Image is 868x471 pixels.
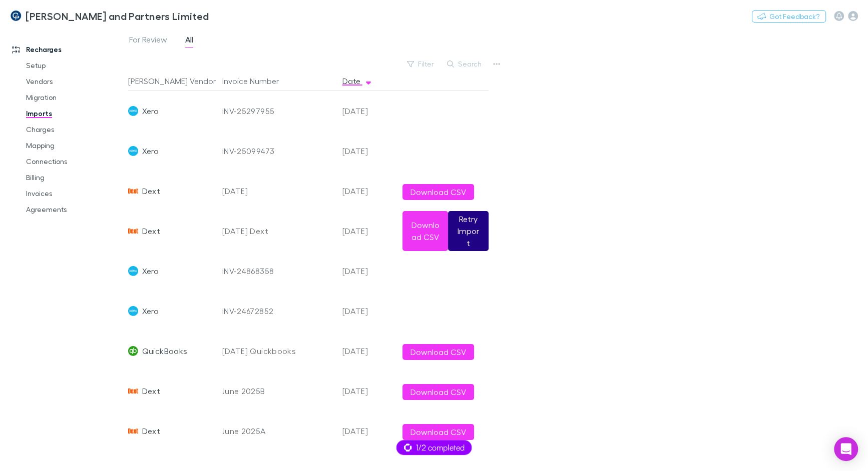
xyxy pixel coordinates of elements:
[222,71,291,91] button: Invoice Number
[338,331,398,371] div: [DATE]
[16,121,126,137] a: Charges
[128,186,138,196] img: Dext's Logo
[128,146,138,156] img: Xero's Logo
[128,226,138,236] img: Dext's Logo
[222,211,334,251] div: [DATE] Dext
[128,346,138,356] img: QuickBooks's Logo
[338,131,398,171] div: [DATE]
[222,131,334,171] div: INV-25099473
[442,58,488,70] button: Search
[128,386,138,396] img: Dext's Logo
[338,291,398,331] div: [DATE]
[834,437,858,461] div: Open Intercom Messenger
[752,10,826,22] button: Got Feedback?
[342,71,372,91] button: Date
[16,105,126,121] a: Imports
[402,344,474,360] button: Download CSV
[222,331,334,371] div: [DATE] Quickbooks
[16,89,126,105] a: Migration
[10,10,22,22] img: Coates and Partners Limited's Logo
[142,371,160,411] span: Dext
[128,306,138,316] img: Xero's Logo
[16,137,126,153] a: Mapping
[142,331,188,371] span: QuickBooks
[222,291,334,331] div: INV-24672852
[129,34,167,47] span: For Review
[448,211,489,251] button: Retry Import
[402,211,448,251] button: Download CSV
[142,251,159,291] span: Xero
[402,184,474,200] button: Download CSV
[142,171,160,211] span: Dext
[128,266,138,276] img: Xero's Logo
[142,211,160,251] span: Dext
[338,251,398,291] div: [DATE]
[222,371,334,411] div: June 2025B
[16,57,126,73] a: Setup
[128,106,138,116] img: Xero's Logo
[402,384,474,400] button: Download CSV
[222,251,334,291] div: INV-24868358
[16,169,126,185] a: Billing
[16,153,126,169] a: Connections
[4,4,215,28] a: [PERSON_NAME] and Partners Limited
[142,291,159,331] span: Xero
[338,411,398,451] div: [DATE]
[16,73,126,89] a: Vendors
[128,71,228,91] button: [PERSON_NAME] Vendor
[338,371,398,411] div: [DATE]
[185,34,193,47] span: All
[16,185,126,201] a: Invoices
[142,411,160,451] span: Dext
[338,211,398,251] div: [DATE]
[142,91,159,131] span: Xero
[338,91,398,131] div: [DATE]
[402,58,440,70] button: Filter
[402,424,474,440] button: Download CSV
[222,411,334,451] div: June 2025A
[222,91,334,131] div: INV-25297955
[16,201,126,217] a: Agreements
[26,10,209,22] h3: [PERSON_NAME] and Partners Limited
[142,131,159,171] span: Xero
[2,41,126,57] a: Recharges
[222,171,334,211] div: [DATE]
[128,426,138,436] img: Dext's Logo
[338,171,398,211] div: [DATE]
